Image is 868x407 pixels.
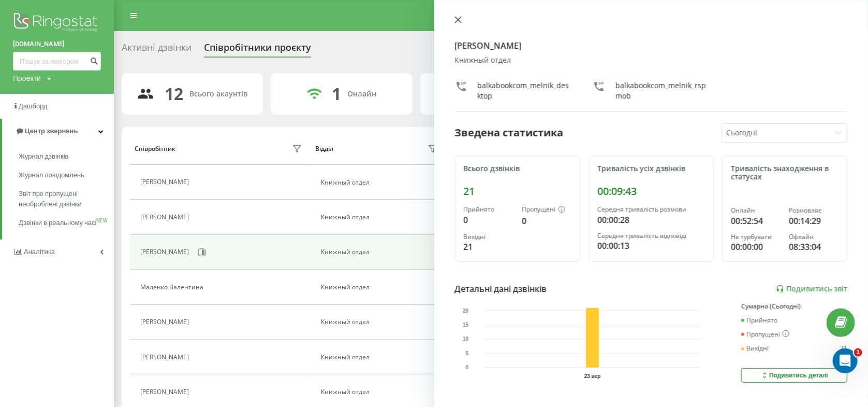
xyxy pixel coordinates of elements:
a: Журнал дзвінків [19,147,114,166]
a: [DOMAIN_NAME] [13,39,101,49]
div: Всього акаунтів [189,90,247,99]
div: [PERSON_NAME] [140,178,192,186]
div: Вихідні [464,233,513,241]
div: Активні дзвінки [122,42,192,58]
div: Розмовляє [789,207,838,214]
div: Співробітник [135,145,175,152]
div: Книжный отдел [321,179,440,186]
div: [PERSON_NAME] [140,354,192,361]
text: 5 [465,350,468,356]
div: 00:14:29 [789,215,838,227]
div: Детальні дані дзвінків [455,283,547,295]
text: 23 вер [584,373,600,379]
div: Вихідні [741,345,769,352]
text: 10 [463,336,469,342]
div: Онлайн [731,207,781,214]
div: Співробітники проєкту [204,42,311,58]
div: Середня тривалість відповіді [597,232,705,240]
iframe: Intercom live chat [833,348,858,373]
div: 00:09:43 [597,185,705,198]
div: Сумарно (Сьогодні) [741,303,847,310]
span: Журнал дзвінків [19,151,68,162]
div: Книжный отдел [321,388,440,396]
div: Проекти [13,73,41,83]
div: [PERSON_NAME] [140,388,192,396]
div: 00:00:00 [731,241,781,253]
a: Подивитись звіт [776,285,847,293]
a: Дзвінки в реальному часіNEW [19,214,114,232]
div: Пропущені [741,330,789,339]
span: Дзвінки в реальному часі [19,218,96,228]
div: Книжный отдел [321,318,440,326]
text: 15 [463,322,469,328]
a: Центр звернень [2,119,114,144]
div: Подивитись деталі [760,371,828,380]
div: Онлайн [348,90,377,99]
div: Середня тривалість розмови [597,206,705,213]
div: 00:00:28 [597,214,705,226]
div: Всього дзвінків [464,164,571,173]
text: 0 [465,364,468,370]
div: 0 [522,215,571,227]
div: Відділ [315,145,333,152]
div: Книжный отдел [321,284,440,291]
div: Зведена статистика [455,125,564,141]
div: 1 [332,84,342,104]
div: Пропущені [522,206,571,214]
input: Пошук за номером [13,52,101,71]
div: Не турбувати [731,233,781,241]
span: Аналiтика [24,248,55,256]
div: Книжный отдел [455,56,848,65]
div: 21 [464,241,513,253]
div: 00:52:54 [731,215,781,227]
div: 21 [464,185,571,198]
span: Звіт про пропущені необроблені дзвінки [19,189,109,209]
h4: [PERSON_NAME] [455,39,848,52]
a: Журнал повідомлень [19,166,114,185]
a: Звіт про пропущені необроблені дзвінки [19,185,114,214]
button: Подивитись деталі [741,368,847,383]
div: Книжный отдел [321,214,440,221]
div: Книжный отдел [321,248,440,256]
div: balkabookcom_melnik_rspmob [615,80,710,101]
div: 08:33:04 [789,241,838,253]
div: 12 [165,84,183,104]
div: Маленко Валентина [140,284,206,291]
span: Дашборд [19,102,48,110]
span: Центр звернень [25,127,78,135]
div: [PERSON_NAME] [140,214,192,221]
div: 21 [840,345,847,352]
div: [PERSON_NAME] [140,318,192,326]
div: 00:00:13 [597,240,705,252]
div: Тривалість усіх дзвінків [597,164,705,173]
img: Ringostat logo [13,10,101,36]
div: 0 [464,214,513,226]
div: Прийнято [464,206,513,213]
span: 1 [854,348,862,357]
div: balkabookcom_melnik_desktop [478,80,572,101]
div: Офлайн [789,233,838,241]
div: [PERSON_NAME] [140,248,192,256]
div: Книжный отдел [321,354,440,361]
div: Прийнято [741,317,777,324]
span: Журнал повідомлень [19,170,84,180]
text: 20 [463,308,469,314]
div: Тривалість знаходження в статусах [731,164,838,182]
